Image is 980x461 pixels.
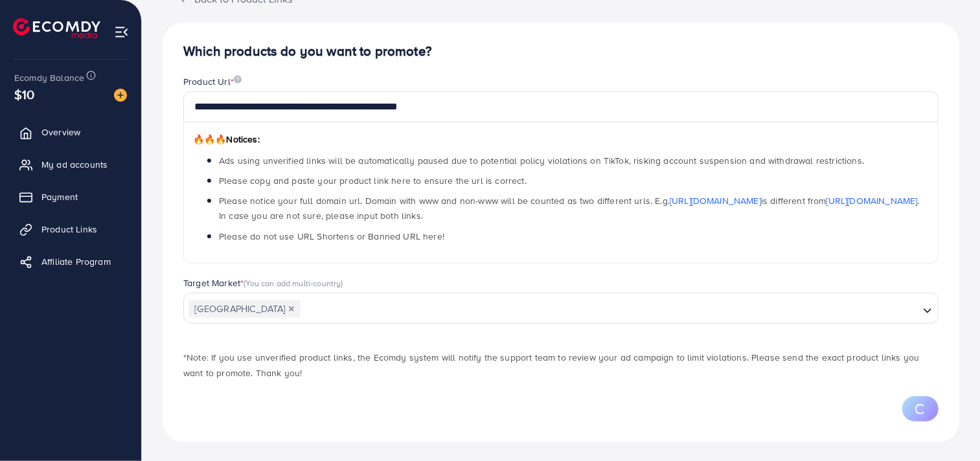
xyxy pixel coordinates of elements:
[41,190,78,203] span: Payment
[183,293,939,324] div: Search for option
[288,306,295,312] button: Deselect Pakistan
[41,126,80,139] span: Overview
[183,43,939,60] h4: Which products do you want to promote?
[219,194,920,222] span: Please notice your full domain url. Domain with www and non-www will be counted as two different ...
[188,300,301,318] span: [GEOGRAPHIC_DATA]
[219,154,864,167] span: Ads using unverified links will be automatically paused due to potential policy violations on Tik...
[10,249,131,275] a: Affiliate Program
[14,71,84,84] span: Ecomdy Balance
[826,194,918,207] a: [URL][DOMAIN_NAME]
[244,277,343,289] span: (You can add multi-country)
[183,350,939,381] p: *Note: If you use unverified product links, the Ecomdy system will notify the support team to rev...
[670,194,761,207] a: [URL][DOMAIN_NAME]
[41,158,108,171] span: My ad accounts
[114,89,127,102] img: image
[13,18,100,38] img: logo
[10,184,131,210] a: Payment
[10,152,131,177] a: My ad accounts
[41,255,111,268] span: Affiliate Program
[114,25,129,39] img: menu
[925,403,970,451] iframe: Chat
[10,119,131,145] a: Overview
[41,223,97,236] span: Product Links
[183,276,343,289] label: Target Market
[193,133,226,146] span: 🔥🔥🔥
[10,216,131,242] a: Product Links
[234,75,242,84] img: image
[183,75,242,88] label: Product Url
[302,299,918,319] input: Search for option
[14,85,34,104] span: $10
[193,133,260,146] span: Notices:
[219,174,527,187] span: Please copy and paste your product link here to ensure the url is correct.
[219,230,444,243] span: Please do not use URL Shortens or Banned URL here!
